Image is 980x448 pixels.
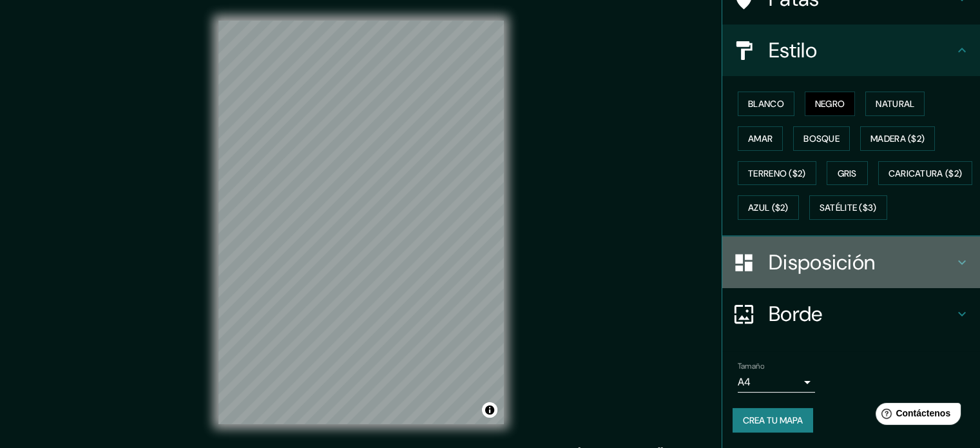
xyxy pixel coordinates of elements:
font: Estilo [769,37,817,64]
font: Terreno ($2) [748,168,806,179]
div: Disposición [722,237,980,288]
font: A4 [738,375,751,389]
button: Satélite ($3) [809,195,887,220]
font: Borde [769,300,823,327]
button: Natural [865,92,925,116]
div: Borde [722,288,980,340]
button: Terreno ($2) [738,161,816,186]
font: Tamaño [738,361,764,371]
button: Gris [827,161,868,186]
button: Activar o desactivar atribución [482,402,497,418]
font: Caricatura ($2) [889,168,963,179]
font: Amar [748,133,773,144]
button: Blanco [738,92,794,116]
font: Blanco [748,98,784,110]
canvas: Mapa [218,21,504,424]
font: Azul ($2) [748,202,789,214]
div: Estilo [722,24,980,76]
font: Negro [815,98,845,110]
button: Crea tu mapa [733,408,813,433]
button: Bosque [793,126,850,151]
iframe: Lanzador de widgets de ayuda [865,398,966,434]
font: Satélite ($3) [820,202,877,214]
font: Madera ($2) [870,133,925,144]
button: Negro [805,92,856,116]
div: A4 [738,372,815,393]
font: Bosque [803,133,840,144]
button: Caricatura ($2) [878,161,973,186]
font: Natural [876,98,914,110]
font: Disposición [769,249,875,276]
font: Gris [838,168,857,179]
button: Azul ($2) [738,195,799,220]
button: Madera ($2) [860,126,935,151]
button: Amar [738,126,783,151]
font: Crea tu mapa [743,414,803,426]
